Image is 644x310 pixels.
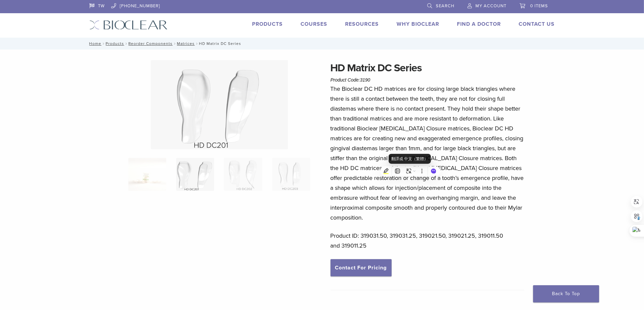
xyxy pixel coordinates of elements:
[128,158,166,191] img: Anterior-HD-DC-Series-Matrices-324x324.jpg
[436,3,454,9] span: Search
[331,259,392,276] a: Contact For Pricing
[177,41,195,46] a: Matrices
[89,20,168,30] img: Bioclear
[360,77,370,83] span: 3190
[252,21,283,27] a: Products
[128,41,173,46] a: Reorder Components
[84,38,560,50] nav: HD Matrix DC Series
[106,41,124,46] a: Products
[331,84,525,223] p: The Bioclear DC HD matrices are for closing large black triangles where there is still a contact ...
[331,77,370,83] span: Product Code:
[345,21,379,27] a: Resources
[301,21,327,27] a: Courses
[124,42,128,45] span: /
[195,42,199,45] span: /
[176,158,214,191] img: HD Matrix DC Series - Image 2
[331,60,525,76] h1: HD Matrix DC Series
[457,21,501,27] a: Find A Doctor
[173,42,177,45] span: /
[272,158,310,191] img: HD Matrix DC Series - Image 4
[519,21,555,27] a: Contact Us
[224,158,262,191] img: HD Matrix DC Series - Image 3
[530,3,548,9] span: 0 items
[533,285,599,302] a: Back To Top
[101,42,106,45] span: /
[87,41,101,46] a: Home
[397,21,439,27] a: Why Bioclear
[331,231,525,251] p: Product ID: 319031.50, 319031.25, 319021.50, 319021.25, 319011.50 and 319011.25
[475,3,506,9] span: My Account
[151,60,288,149] img: HD Matrix DC Series - Image 2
